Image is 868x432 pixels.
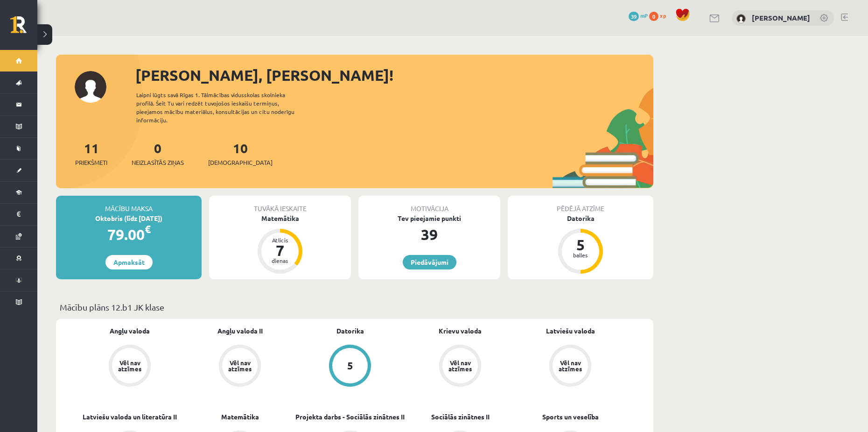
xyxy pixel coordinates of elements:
[447,360,473,372] div: Vēl nav atzīmes
[132,158,184,167] span: Neizlasītās ziņas
[640,12,648,19] span: mP
[649,12,671,19] a: 0 xp
[347,361,353,371] div: 5
[266,243,294,258] div: 7
[295,345,405,389] a: 5
[56,223,202,246] div: 79.00
[208,158,273,167] span: [DEMOGRAPHIC_DATA]
[209,213,351,275] a: Matemātika Atlicis 7 dienas
[227,360,253,372] div: Vēl nav atzīmes
[295,412,405,422] a: Projekta darbs - Sociālās zinātnes II
[629,12,648,19] a: 39 mP
[266,237,294,243] div: Atlicis
[105,255,153,269] a: Apmaksāt
[56,213,202,223] div: Oktobris (līdz [DATE])
[83,412,177,422] a: Latviešu valoda un literatūra II
[110,326,150,336] a: Angļu valoda
[266,258,294,263] div: dienas
[405,345,515,389] a: Vēl nav atzīmes
[75,158,107,167] span: Priekšmeti
[336,326,364,336] a: Datorika
[508,213,653,223] div: Datorika
[649,12,658,21] span: 0
[508,196,653,213] div: Pēdējā atzīme
[542,412,599,422] a: Sports un veselība
[546,326,595,336] a: Latviešu valoda
[10,16,37,40] a: Rīgas 1. Tālmācības vidusskola
[145,222,151,236] span: €
[439,326,482,336] a: Krievu valoda
[567,237,595,252] div: 5
[60,301,650,313] p: Mācību plāns 12.b1 JK klase
[515,345,625,389] a: Vēl nav atzīmes
[208,140,273,167] a: 10[DEMOGRAPHIC_DATA]
[567,252,595,258] div: balles
[358,223,500,246] div: 39
[221,412,259,422] a: Matemātika
[135,64,653,86] div: [PERSON_NAME], [PERSON_NAME]!
[75,140,107,167] a: 11Priekšmeti
[557,360,583,372] div: Vēl nav atzīmes
[358,196,500,213] div: Motivācija
[75,345,185,389] a: Vēl nav atzīmes
[132,140,184,167] a: 0Neizlasītās ziņas
[209,196,351,213] div: Tuvākā ieskaite
[403,255,456,269] a: Piedāvājumi
[736,14,746,23] img: Edgars Freimanis
[209,213,351,223] div: Matemātika
[660,12,666,19] span: xp
[358,213,500,223] div: Tev pieejamie punkti
[56,196,202,213] div: Mācību maksa
[117,360,143,372] div: Vēl nav atzīmes
[508,213,653,275] a: Datorika 5 balles
[431,412,490,422] a: Sociālās zinātnes II
[136,91,311,124] div: Laipni lūgts savā Rīgas 1. Tālmācības vidusskolas skolnieka profilā. Šeit Tu vari redzēt tuvojošo...
[185,345,295,389] a: Vēl nav atzīmes
[752,13,810,22] a: [PERSON_NAME]
[217,326,263,336] a: Angļu valoda II
[629,12,639,21] span: 39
